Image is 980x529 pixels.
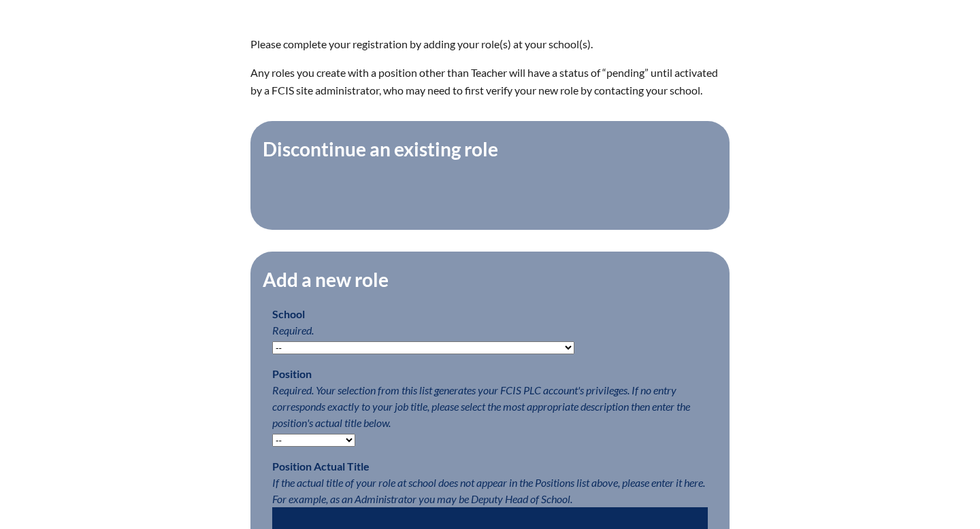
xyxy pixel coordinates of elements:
label: Position [272,367,312,380]
label: Position Actual Title [272,460,370,473]
span: Required. [272,324,314,337]
p: Any roles you create with a position other than Teacher will have a status of “pending” until act... [250,64,730,99]
legend: Add a new role [261,268,390,291]
span: If the actual title of your role at school does not appear in the Positions list above, please en... [272,476,705,505]
label: School [272,307,305,320]
p: Please complete your registration by adding your role(s) at your school(s). [250,35,730,53]
span: Required. Your selection from this list generates your FCIS PLC account's privileges. If no entry... [272,383,690,429]
legend: Discontinue an existing role [261,137,500,160]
